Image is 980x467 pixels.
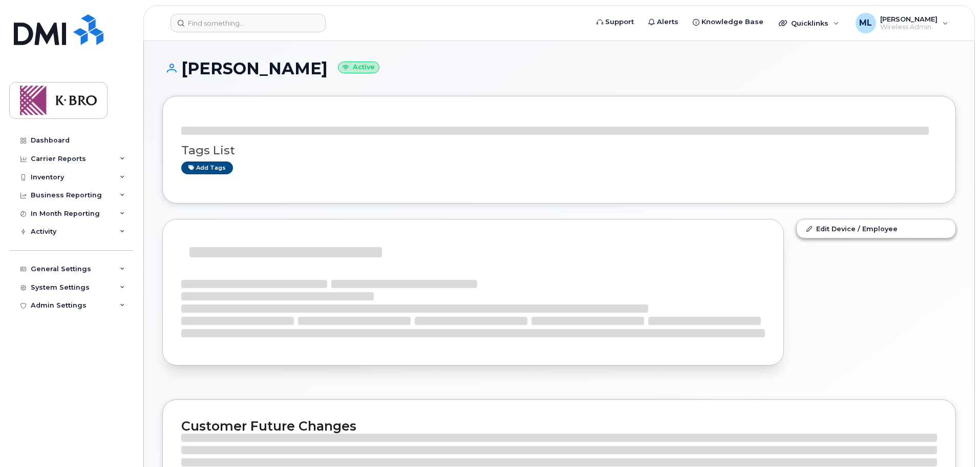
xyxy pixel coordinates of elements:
h3: Tags List [181,144,937,157]
h2: Customer Future Changes [181,418,937,434]
a: Add tags [181,161,233,174]
a: Edit Device / Employee [797,219,955,238]
small: Active [338,62,379,73]
h1: [PERSON_NAME] [162,59,956,77]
